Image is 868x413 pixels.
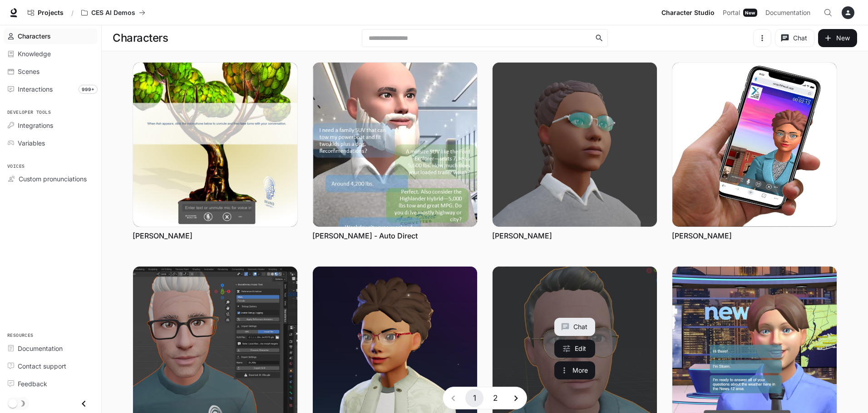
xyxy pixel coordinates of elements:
[133,231,192,241] a: [PERSON_NAME]
[77,4,149,22] button: All workspaces
[554,361,595,379] button: More actions
[18,31,51,41] span: Characters
[818,29,857,47] button: New
[775,29,814,47] button: Chat
[443,387,527,409] nav: pagination navigation
[38,9,64,17] span: Projects
[507,389,525,407] button: Go to next page
[492,231,552,241] a: [PERSON_NAME]
[4,376,98,392] a: Feedback
[68,8,77,18] div: /
[4,117,98,133] a: Integrations
[661,7,715,19] span: Character Studio
[18,49,51,58] span: Knowledge
[658,4,718,22] a: Character Studio
[8,398,17,408] span: Dark mode toggle
[4,171,98,187] a: Custom pronunciations
[74,394,94,413] button: Close drawer
[19,174,87,184] span: Custom pronunciations
[4,28,98,44] a: Characters
[18,361,66,371] span: Contact support
[723,7,740,19] span: Portal
[133,63,297,227] img: Ash Adman
[4,135,98,151] a: Variables
[819,4,837,22] button: Open Command Menu
[18,138,45,148] span: Variables
[4,46,98,62] a: Knowledge
[4,340,98,356] a: Documentation
[743,9,757,17] div: New
[18,67,39,76] span: Scenes
[465,389,483,407] button: page 1
[4,63,98,79] a: Scenes
[554,318,595,336] button: Chat with Gerard
[554,340,595,358] a: Edit Gerard
[312,231,418,241] a: [PERSON_NAME] - Auto Direct
[486,389,504,407] button: Go to page 2
[493,63,657,227] img: Charles
[18,379,47,389] span: Feedback
[18,84,53,94] span: Interactions
[4,81,98,97] a: Interactions
[4,358,98,374] a: Contact support
[719,4,761,22] a: PortalNew
[313,63,477,227] img: Bob - Auto Direct
[18,344,63,353] span: Documentation
[765,7,810,19] span: Documentation
[672,231,732,241] a: [PERSON_NAME]
[18,121,53,130] span: Integrations
[79,85,98,94] span: 999+
[672,63,837,227] img: Cliff-Rusnak
[762,4,817,22] a: Documentation
[113,29,168,47] h1: Characters
[24,4,68,22] a: Go to projects
[91,9,135,17] p: CES AI Demos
